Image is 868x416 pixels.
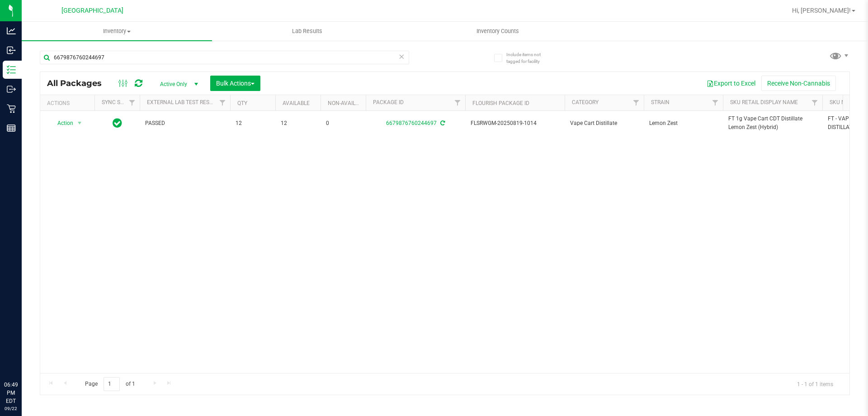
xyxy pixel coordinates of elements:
[572,99,599,105] a: Category
[472,100,529,106] a: Flourish Package ID
[4,405,18,412] p: 09/22
[450,95,465,110] a: Filter
[570,119,638,128] span: Vape Cart Distillate
[4,381,18,405] p: 06:49 PM EDT
[9,344,36,371] iframe: Resource center
[113,117,122,129] span: In Sync
[7,85,16,94] inline-svg: Outbound
[761,76,836,91] button: Receive Non-Cannabis
[730,99,798,105] a: Sku Retail Display Name
[373,99,404,105] a: Package ID
[283,100,310,106] a: Available
[649,119,717,128] span: Lemon Zest
[402,22,593,41] a: Inventory Counts
[386,120,437,126] a: 6679876760244697
[398,51,405,62] span: Clear
[216,80,255,87] span: Bulk Actions
[237,100,247,106] a: Qty
[236,119,270,128] span: 12
[7,65,16,74] inline-svg: Inventory
[147,99,218,105] a: External Lab Test Result
[7,104,16,113] inline-svg: Retail
[61,7,123,14] span: [GEOGRAPHIC_DATA]
[792,7,851,14] span: Hi, [PERSON_NAME]!
[47,100,91,106] div: Actions
[728,115,817,132] span: FT 1g Vape Cart CDT Distillate Lemon Zest (Hybrid)
[7,124,16,133] inline-svg: Reports
[464,27,531,35] span: Inventory Counts
[102,99,137,105] a: Sync Status
[281,119,315,128] span: 12
[210,76,260,91] button: Bulk Actions
[790,377,840,391] span: 1 - 1 of 1 items
[629,95,644,110] a: Filter
[807,95,822,110] a: Filter
[708,95,723,110] a: Filter
[104,377,120,391] input: 1
[47,78,111,88] span: All Packages
[328,100,368,106] a: Non-Available
[22,22,212,41] a: Inventory
[280,27,335,35] span: Lab Results
[22,27,212,35] span: Inventory
[77,377,142,391] span: Page of 1
[506,51,552,65] span: Include items not tagged for facility
[7,46,16,55] inline-svg: Inbound
[49,117,74,129] span: Action
[326,119,360,128] span: 0
[7,26,16,35] inline-svg: Analytics
[125,95,140,110] a: Filter
[212,22,402,41] a: Lab Results
[701,76,761,91] button: Export to Excel
[145,119,225,128] span: PASSED
[40,51,409,64] input: Search Package ID, Item Name, SKU, Lot or Part Number...
[471,119,559,128] span: FLSRWGM-20250819-1014
[439,120,445,126] span: Sync from Compliance System
[215,95,230,110] a: Filter
[830,99,857,105] a: SKU Name
[74,117,85,129] span: select
[651,99,670,105] a: Strain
